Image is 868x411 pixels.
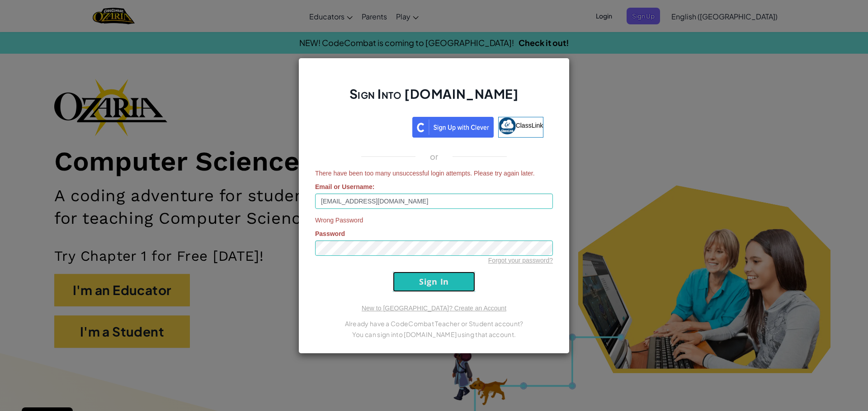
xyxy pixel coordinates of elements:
label: : [315,182,375,191]
span: Email or Username [315,183,373,190]
a: Forgot your password? [488,257,553,264]
p: or [430,151,439,162]
input: Sign In [393,272,475,292]
span: There have been too many unsuccessful login attempts. Please try again later. [315,169,553,178]
img: classlink-logo-small.png [499,117,516,134]
span: Wrong Password [315,216,553,225]
p: Already have a CodeCombat Teacher or Student account? [315,318,553,329]
h2: Sign Into [DOMAIN_NAME] [315,85,553,111]
iframe: Sign in with Google Button [320,116,412,136]
p: You can sign into [DOMAIN_NAME] using that account. [315,329,553,340]
span: Password [315,230,345,237]
span: ClassLink [516,121,543,129]
img: clever_sso_button@2x.png [412,117,494,138]
a: New to [GEOGRAPHIC_DATA]? Create an Account [362,305,506,312]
